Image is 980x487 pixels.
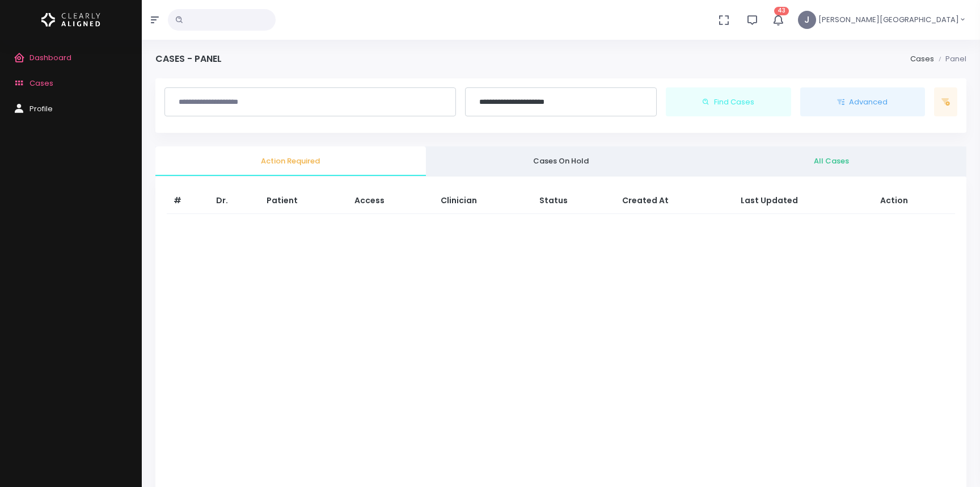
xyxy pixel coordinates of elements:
[260,188,348,214] th: Patient
[29,78,53,89] span: Cases
[873,188,955,214] th: Action
[348,188,434,214] th: Access
[798,11,816,29] span: J
[666,87,791,117] button: Find Cases
[774,7,789,15] span: 43
[934,53,966,65] li: Panel
[435,156,687,167] span: Cases On Hold
[615,188,734,214] th: Created At
[533,188,615,214] th: Status
[434,188,533,214] th: Clinician
[800,87,926,117] button: Advanced
[910,53,934,64] a: Cases
[41,8,100,32] img: Logo Horizontal
[164,156,417,167] span: Action Required
[155,53,222,64] h4: Cases - Panel
[734,188,873,214] th: Last Updated
[29,52,71,63] span: Dashboard
[818,14,959,26] span: [PERSON_NAME][GEOGRAPHIC_DATA]
[209,188,260,214] th: Dr.
[705,156,957,167] span: All Cases
[29,103,53,114] span: Profile
[167,188,209,214] th: #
